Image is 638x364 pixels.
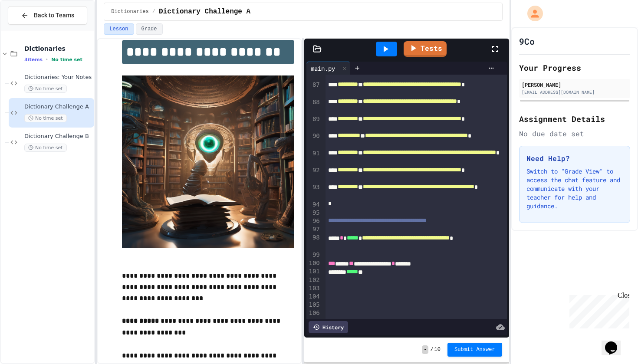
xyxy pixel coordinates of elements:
div: 102 [306,276,321,284]
div: 101 [306,267,321,276]
span: Back to Teams [34,11,74,20]
div: 91 [306,149,321,166]
div: 100 [306,259,321,268]
div: [EMAIL_ADDRESS][DOMAIN_NAME] [522,89,628,95]
div: History [309,321,348,333]
h3: Need Help? [526,153,623,164]
div: 99 [306,251,321,259]
button: Back to Teams [8,6,87,25]
h2: Your Progress [519,62,630,74]
span: Dictionaries [111,8,148,15]
span: Submit Answer [454,346,495,353]
div: No due date set [519,128,630,139]
span: No time set [24,144,67,152]
div: 98 [306,233,321,250]
div: 88 [306,98,321,115]
span: Dictionaries [24,45,92,52]
span: Dictionaries: Your Notes [24,74,92,81]
h2: Assignment Details [519,113,630,125]
span: / [152,8,155,15]
button: Submit Answer [447,343,502,357]
span: • [46,56,48,63]
div: 93 [306,183,321,200]
div: main.py [306,62,350,75]
div: 94 [306,200,321,209]
button: Lesson [104,23,134,35]
span: No time set [24,85,67,93]
span: Dictionary Challenge B [24,133,92,140]
div: 104 [306,292,321,301]
div: 92 [306,166,321,183]
div: main.py [306,64,339,73]
div: 103 [306,284,321,292]
iframe: chat widget [602,329,629,355]
span: 3 items [24,57,43,62]
div: 90 [306,132,321,149]
div: Chat with us now!Close [3,3,60,55]
span: Dictionary Challenge A [24,103,92,111]
div: 105 [306,301,321,309]
div: 87 [306,81,321,98]
div: 97 [306,225,321,233]
span: No time set [24,114,67,122]
p: Switch to "Grade View" to access the chat feature and communicate with your teacher for help and ... [526,167,623,210]
div: 96 [306,217,321,226]
iframe: chat widget [566,292,629,328]
span: / [430,346,433,353]
div: My Account [518,3,545,23]
span: - [422,345,428,354]
div: 106 [306,309,321,317]
div: [PERSON_NAME] [522,81,628,89]
h1: 9Co [519,35,535,47]
span: 10 [434,346,441,353]
div: 95 [306,209,321,217]
span: Dictionary Challenge A [159,7,250,17]
span: No time set [51,57,82,62]
a: Tests [404,41,447,57]
div: 89 [306,115,321,132]
button: Grade [136,23,163,35]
